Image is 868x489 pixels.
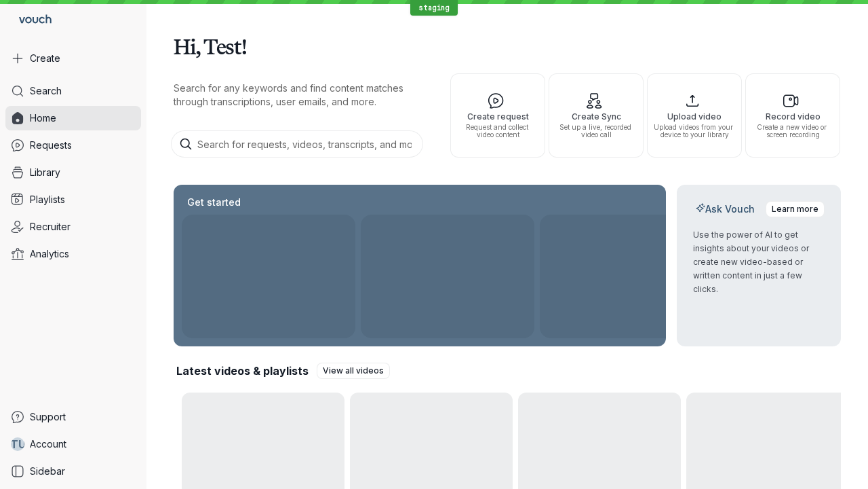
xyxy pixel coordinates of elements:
button: Create requestRequest and collect video content [450,73,545,158]
span: Upload videos from your device to your library [653,124,736,139]
h2: Latest videos & playlists [176,363,309,378]
span: Requests [30,139,72,152]
a: Requests [5,133,141,158]
h2: Ask Vouch [693,202,757,216]
a: Go to homepage [5,5,57,35]
a: View all videos [317,363,390,379]
span: Upload video [653,112,736,121]
input: Search for requests, videos, transcripts, and more... [171,130,423,158]
span: Request and collect video content [456,124,539,139]
span: Account [30,437,66,451]
a: Recruiter [5,215,141,239]
a: Sidebar [5,459,141,484]
a: Analytics [5,242,141,266]
a: Learn more [766,201,825,217]
span: Create Sync [555,112,637,121]
a: Library [5,160,141,185]
span: Sidebar [30,465,65,478]
span: Recruiter [30,220,71,234]
a: TUAccount [5,432,141,456]
span: Create request [456,112,539,121]
span: U [18,437,26,451]
span: Playlists [30,193,65,206]
a: Home [5,106,141,130]
span: Library [30,166,60,179]
span: Analytics [30,247,69,261]
button: Upload videoUpload videos from your device to your library [647,73,742,158]
span: Learn more [772,202,818,216]
button: Record videoCreate a new video or screen recording [745,73,840,158]
span: Create a new video or screen recording [751,124,834,139]
a: Playlists [5,187,141,212]
span: Record video [751,112,834,121]
span: Create [30,52,60,65]
h1: Hi, Test! [174,27,841,65]
h2: Get started [184,196,243,209]
p: Search for any keywords and find content matches through transcriptions, user emails, and more. [174,81,426,109]
span: Set up a live, recorded video call [555,124,637,139]
span: View all videos [323,364,384,378]
button: Create SyncSet up a live, recorded video call [549,73,644,158]
span: Support [30,410,66,424]
button: Create [5,46,141,71]
p: Use the power of AI to get insights about your videos or create new video-based or written conten... [693,228,825,296]
span: Search [30,84,62,98]
a: Support [5,405,141,429]
span: T [10,437,18,451]
span: Home [30,111,56,125]
a: Search [5,79,141,103]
